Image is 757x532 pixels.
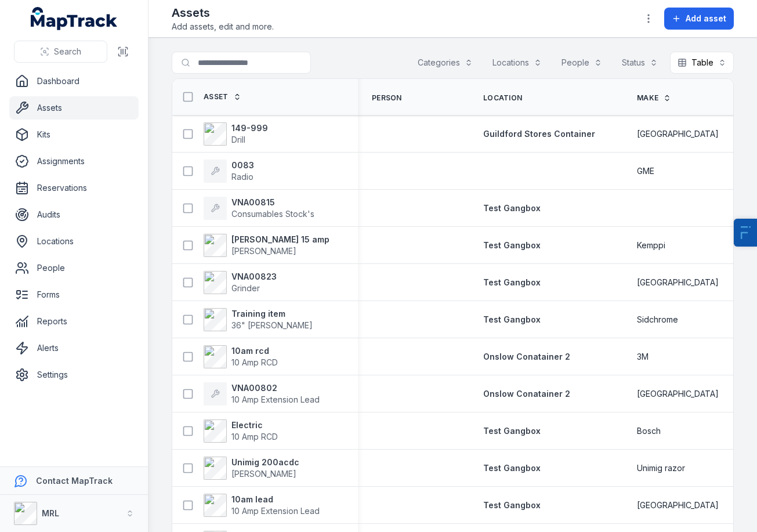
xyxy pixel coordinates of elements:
div: Send us a message [24,166,194,178]
span: Asset [204,92,229,102]
span: Home [45,391,71,399]
strong: [PERSON_NAME] 15 amp [231,234,329,245]
strong: VNA00823 [231,271,277,283]
a: Dashboard [9,70,139,93]
a: Forms [9,283,139,306]
p: Welcome to MapTrack [23,102,209,142]
button: People [554,52,610,74]
span: Test Gangbox [483,500,541,510]
a: Test Gangbox [483,314,541,325]
strong: Electric [231,419,278,431]
span: Drill [231,135,245,144]
div: Close [200,19,220,39]
a: Unimig 200acdc[PERSON_NAME] [204,457,299,480]
span: Test Gangbox [483,240,541,250]
span: 36" [PERSON_NAME] [231,320,313,330]
a: 0083Radio [204,160,254,183]
span: [PERSON_NAME] [231,469,296,479]
button: Messages [116,362,232,408]
a: 10am rcd10 Amp RCD [204,345,278,368]
a: Settings [9,363,139,386]
span: Sidchrome [637,314,678,325]
span: Test Gangbox [483,277,541,287]
span: Guildford Stores Container [483,129,595,139]
a: Electric10 Amp RCD [204,419,278,443]
span: 10 Amp RCD [231,357,278,367]
a: Asset [204,92,241,102]
a: Assignments [9,150,139,173]
a: Alerts [9,336,139,360]
span: 10 Amp Extension Lead [231,395,320,404]
span: Test Gangbox [483,203,541,213]
span: Add assets, edit and more. [172,21,274,32]
a: Test Gangbox [483,462,541,474]
a: Test Gangbox [483,202,541,214]
span: Onslow Conatainer 2 [483,389,570,399]
span: Consumables Stock's [231,209,314,219]
h2: Assets [172,5,274,21]
a: Kits [9,123,139,146]
span: Test Gangbox [483,426,541,436]
a: Audits [9,203,139,226]
strong: Training item [231,308,313,320]
strong: 149-999 [231,122,268,134]
strong: 10am lead [231,494,320,505]
a: Onslow Conatainer 2 [483,351,570,363]
span: Radio [231,172,253,182]
a: Guildford Stores Container [483,128,595,140]
span: Onslow Conatainer 2 [483,352,570,361]
a: Make [637,93,671,103]
span: [GEOGRAPHIC_DATA] [637,277,719,288]
a: Test Gangbox [483,425,541,437]
a: Test Gangbox [483,500,541,511]
button: Add asset [664,8,734,30]
span: 10 Amp RCD [231,432,278,441]
span: [PERSON_NAME] [231,246,296,256]
span: Search [54,46,81,57]
span: Grinder [231,283,260,293]
span: Add asset [686,13,726,24]
a: MapTrack [31,7,118,30]
strong: Contact MapTrack [36,476,113,486]
span: Messages [154,391,194,399]
span: 3M [637,351,649,363]
button: Categories [410,52,480,74]
a: VNA0080210 Amp Extension Lead [204,382,320,406]
button: Status [614,52,665,74]
div: Send us a message [12,156,220,188]
a: Onslow Conatainer 2 [483,388,570,400]
strong: VNA00815 [231,197,314,208]
span: Unimig razor [637,462,685,474]
span: [GEOGRAPHIC_DATA] [637,388,719,400]
a: Reports [9,310,139,333]
a: Locations [9,230,139,253]
a: VNA00815Consumables Stock's [204,197,314,220]
strong: Unimig 200acdc [231,457,299,468]
span: Bosch [637,425,661,437]
a: Training item36" [PERSON_NAME] [204,308,313,331]
span: Location [483,93,522,103]
span: Test Gangbox [483,463,541,473]
span: [GEOGRAPHIC_DATA] [637,500,719,511]
span: [GEOGRAPHIC_DATA] [637,128,719,140]
strong: 0083 [231,160,254,171]
a: 149-999Drill [204,122,268,146]
a: [PERSON_NAME] 15 amp[PERSON_NAME] [204,234,329,257]
button: Search [14,41,107,63]
button: Table [670,52,734,74]
a: Assets [9,96,139,120]
strong: MRL [42,508,59,518]
a: People [9,256,139,280]
strong: VNA00802 [231,382,320,394]
span: Person [372,93,402,103]
span: GME [637,165,654,177]
button: Locations [485,52,549,74]
span: Test Gangbox [483,314,541,324]
a: Test Gangbox [483,240,541,251]
a: Test Gangbox [483,277,541,288]
strong: 10am rcd [231,345,278,357]
span: 10 Amp Extension Lead [231,506,320,516]
p: G'Day 👋 [23,82,209,102]
span: Kemppi [637,240,665,251]
a: VNA00823Grinder [204,271,277,294]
